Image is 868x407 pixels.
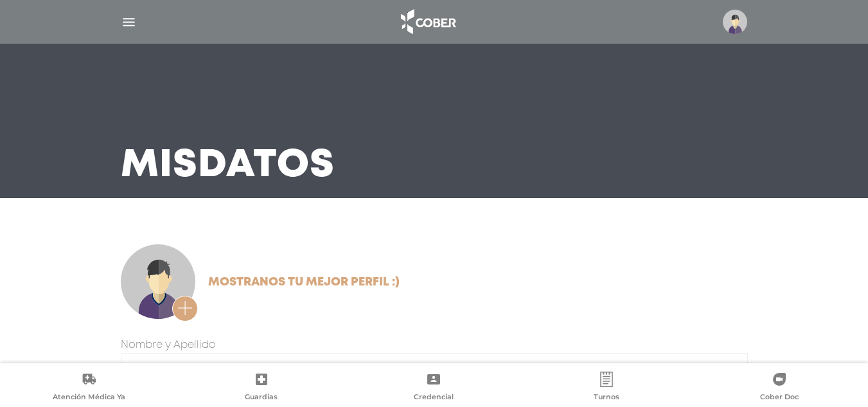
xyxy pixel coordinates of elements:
[693,372,865,404] a: Cober Doc
[208,276,400,290] h2: Mostranos tu mejor perfil :)
[3,372,175,404] a: Atención Médica Ya
[414,392,454,404] span: Credencial
[394,6,461,37] img: logo_cober_home-white.png
[520,372,693,404] a: Turnos
[760,392,799,404] span: Cober Doc
[175,372,348,404] a: Guardias
[121,338,216,353] label: Nombre y Apellido
[245,392,278,404] span: Guardias
[121,149,335,183] h3: Mis Datos
[53,392,125,404] span: Atención Médica Ya
[121,14,137,30] img: Cober_menu-lines-white.svg
[594,392,619,404] span: Turnos
[723,10,747,34] img: profile-placeholder.svg
[348,372,520,404] a: Credencial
